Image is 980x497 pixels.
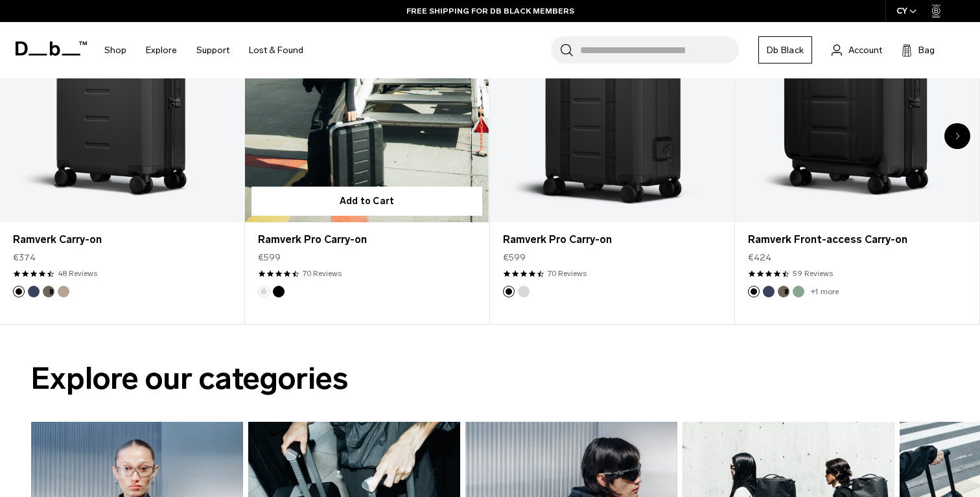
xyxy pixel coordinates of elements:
[811,287,839,296] a: +1 more
[258,232,476,248] a: Ramverk Pro Carry-on
[31,356,949,402] h2: Explore our categories
[763,286,775,297] button: Blue Hour
[251,187,482,216] button: Add to Cart
[13,286,25,297] button: Black Out
[43,286,54,297] button: Forest Green
[146,27,177,73] a: Explore
[13,232,231,248] a: Ramverk Carry-on
[196,27,229,73] a: Support
[778,286,789,297] button: Forest Green
[58,286,69,297] button: Fogbow Beige
[832,42,882,58] a: Account
[58,268,97,279] a: 48 reviews
[104,27,126,73] a: Shop
[258,251,281,264] span: €599
[503,286,515,297] button: Black Out
[13,251,36,264] span: €374
[273,286,285,297] button: Black Out
[249,27,303,73] a: Lost & Found
[258,286,270,297] button: Silver
[748,286,760,297] button: Black Out
[758,36,812,64] a: Db Black
[406,5,574,17] a: FREE SHIPPING FOR DB BLACK MEMBERS
[95,22,313,78] nav: Main Navigation
[548,268,587,279] a: 70 reviews
[503,251,526,264] span: €599
[902,42,935,58] button: Bag
[848,43,882,57] span: Account
[303,268,342,279] a: 70 reviews
[28,286,40,297] button: Blue Hour
[503,232,721,248] a: Ramverk Pro Carry-on
[944,123,970,149] div: Next slide
[793,286,804,297] button: Green Ray
[748,232,966,248] a: Ramverk Front-access Carry-on
[918,43,935,57] span: Bag
[748,251,771,264] span: €424
[793,268,833,279] a: 59 reviews
[518,286,530,297] button: Silver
